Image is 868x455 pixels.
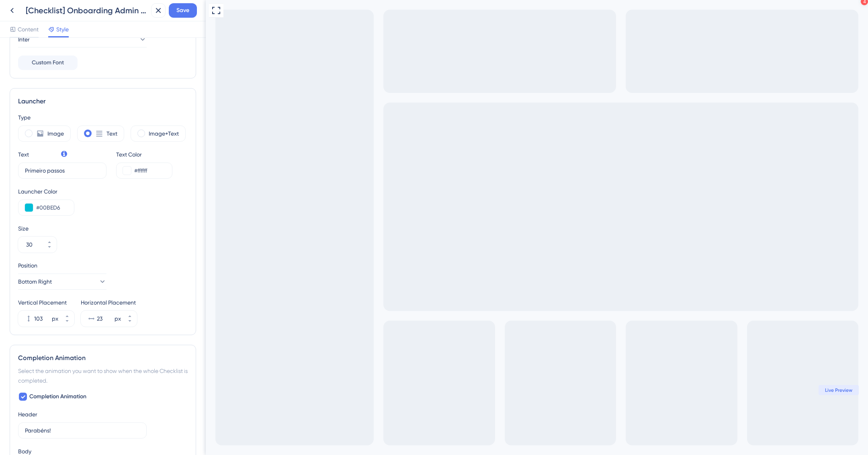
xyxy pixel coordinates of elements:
[29,392,86,401] span: Completion Animation
[18,366,188,385] div: Select the animation you want to show when the whole Checklist is completed.
[81,298,137,307] div: Horizontal Placement
[60,311,74,319] button: px
[47,129,64,138] label: Image
[18,25,39,34] span: Content
[123,319,137,327] button: px
[18,97,188,106] div: Launcher
[116,150,172,159] div: Text Color
[176,6,189,15] span: Save
[18,224,188,233] div: Size
[56,25,69,34] span: Style
[25,166,100,175] input: Get Started
[18,298,74,307] div: Vertical Placement
[18,277,52,286] span: Bottom Right
[26,5,148,16] div: [Checklist] Onboarding Admin - Novos clientes
[34,314,50,323] input: px
[18,187,74,196] div: Launcher Color
[619,387,647,393] span: Live Preview
[60,319,74,327] button: px
[18,353,188,363] div: Completion Animation
[18,35,30,44] span: Inter
[18,274,106,290] button: Bottom Right
[18,261,106,270] div: Position
[18,31,147,47] button: Inter
[18,113,188,122] div: Type
[97,314,113,323] input: px
[18,410,37,419] div: Header
[115,314,121,323] div: px
[149,129,179,138] label: Image+Text
[106,129,117,138] label: Text
[18,56,78,70] button: Custom Font
[123,311,137,319] button: px
[169,3,197,18] button: Save
[52,314,58,323] div: px
[25,426,140,435] input: Congratulations!
[32,58,64,68] span: Custom Font
[18,150,29,159] div: Text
